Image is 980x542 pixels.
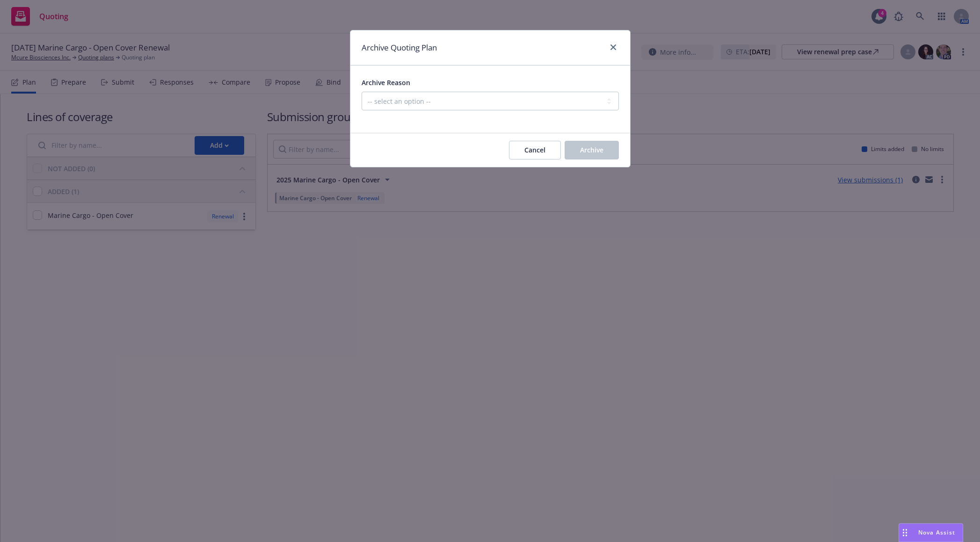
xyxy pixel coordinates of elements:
button: Nova Assist [899,523,963,542]
button: Cancel [509,141,561,159]
span: Archive [580,145,603,154]
span: Archive Reason [362,78,410,87]
a: close [608,42,619,53]
div: Drag to move [899,524,911,542]
button: Archive [565,141,619,159]
span: Cancel [524,145,545,154]
span: Nova Assist [918,528,955,536]
h1: Archive Quoting Plan [362,42,437,54]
